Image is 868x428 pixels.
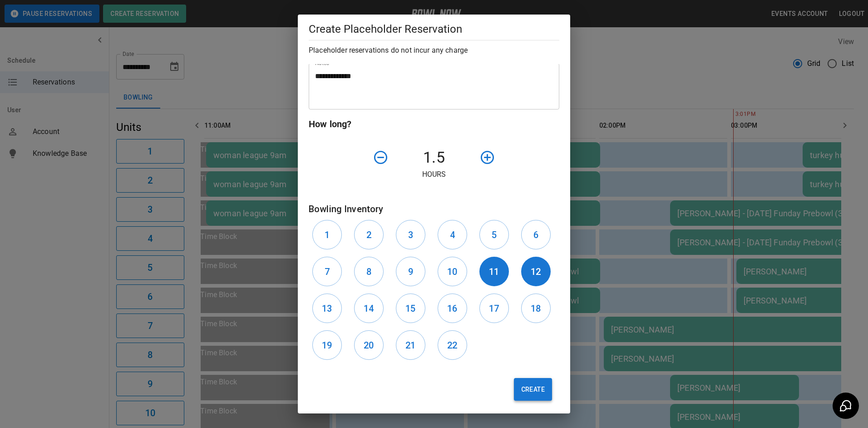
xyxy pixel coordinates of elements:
[396,220,425,249] button: 3
[325,264,330,279] h6: 7
[438,257,467,286] button: 10
[312,294,342,323] button: 13
[531,301,541,316] h6: 18
[521,220,551,249] button: 6
[531,264,541,279] h6: 12
[366,264,371,279] h6: 8
[354,330,384,360] button: 20
[521,294,551,323] button: 18
[405,301,415,316] h6: 15
[309,44,559,57] h6: Placeholder reservations do not incur any charge
[405,338,415,353] h6: 21
[312,330,342,360] button: 19
[492,228,497,242] h6: 5
[521,257,551,286] button: 12
[364,301,374,316] h6: 14
[479,257,509,286] button: 11
[392,148,476,167] h4: 1.5
[312,257,342,286] button: 7
[447,338,457,353] h6: 22
[479,294,509,323] button: 17
[309,202,559,216] h6: Bowling Inventory
[396,294,425,323] button: 15
[447,264,457,279] h6: 10
[533,228,538,242] h6: 6
[514,378,552,401] button: Create
[354,294,384,323] button: 14
[312,220,342,249] button: 1
[354,257,384,286] button: 8
[479,220,509,249] button: 5
[325,228,330,242] h6: 1
[396,257,425,286] button: 9
[438,330,467,360] button: 22
[489,301,499,316] h6: 17
[438,220,467,249] button: 4
[322,338,332,353] h6: 19
[408,264,413,279] h6: 9
[489,264,499,279] h6: 11
[354,220,384,249] button: 2
[438,294,467,323] button: 16
[447,301,457,316] h6: 16
[364,338,374,353] h6: 20
[309,22,559,36] h5: Create Placeholder Reservation
[396,330,425,360] button: 21
[366,228,371,242] h6: 2
[309,117,559,131] h6: How long?
[408,228,413,242] h6: 3
[309,169,559,180] p: Hours
[450,228,455,242] h6: 4
[322,301,332,316] h6: 13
